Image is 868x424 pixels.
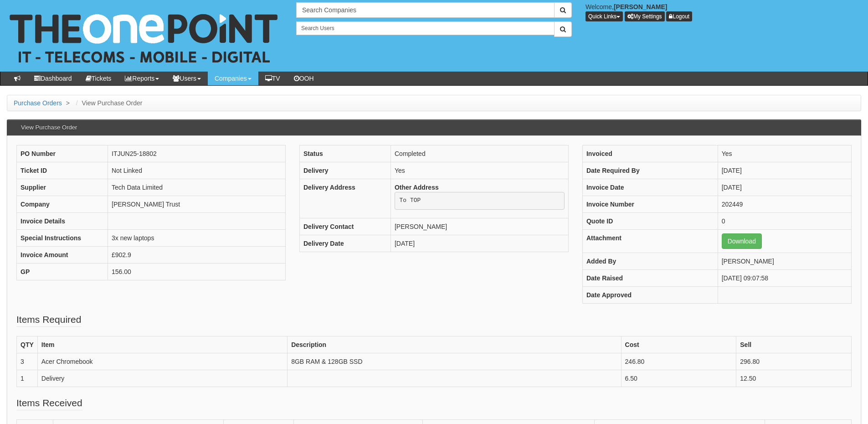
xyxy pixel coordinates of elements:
th: Ticket ID [17,162,108,179]
th: Description [288,336,621,353]
td: [DATE] [390,235,568,252]
th: Date Approved [582,286,718,303]
td: 3 [17,353,38,370]
pre: To TOP [395,192,565,210]
th: Delivery Date [299,235,390,252]
th: Cost [621,336,736,353]
a: Purchase Orders [14,99,62,107]
td: ITJUN25-18802 [108,145,286,162]
th: Status [299,145,390,162]
a: Download [722,233,762,249]
div: Welcome, [579,2,868,21]
td: 202449 [718,196,851,212]
th: Quote ID [582,212,718,229]
td: 296.80 [736,353,852,370]
td: Not Linked [108,162,286,179]
th: Date Raised [582,269,718,286]
th: PO Number [17,145,108,162]
th: Company [17,196,108,212]
th: Delivery Contact [299,218,390,235]
a: My Settings [625,11,665,21]
th: Supplier [17,179,108,196]
th: Item [37,336,287,353]
a: Dashboard [27,72,79,85]
th: Invoice Date [582,179,718,196]
td: 156.00 [108,263,286,280]
td: [PERSON_NAME] [390,218,568,235]
a: Reports [118,72,166,85]
th: QTY [17,336,38,353]
span: > [64,99,72,107]
td: Yes [718,145,851,162]
legend: Items Required [16,313,81,327]
h3: View Purchase Order [16,120,82,135]
button: Quick Links [586,11,623,21]
th: GP [17,263,108,280]
th: Delivery Address [299,179,390,218]
td: 12.50 [736,370,852,387]
td: 6.50 [621,370,736,387]
th: Invoice Number [582,196,718,212]
td: Acer Chromebook [37,353,287,370]
th: Invoice Details [17,212,108,229]
td: Yes [390,162,568,179]
legend: Items Received [16,396,82,410]
th: Added By [582,253,718,269]
a: Users [166,72,208,85]
th: Date Required By [582,162,718,179]
input: Search Users [296,21,555,35]
th: Invoiced [582,145,718,162]
td: 1 [17,370,38,387]
li: View Purchase Order [74,98,143,108]
td: [PERSON_NAME] Trust [108,196,286,212]
td: [DATE] 09:07:58 [718,269,851,286]
td: Delivery [37,370,287,387]
a: Companies [208,72,258,85]
td: 3x new laptops [108,229,286,246]
a: Tickets [79,72,118,85]
a: TV [258,72,287,85]
th: Special Instructions [17,229,108,246]
a: Logout [666,11,692,21]
td: 8GB RAM & 128GB SSD [288,353,621,370]
b: Other Address [395,184,439,191]
td: Tech Data Limited [108,179,286,196]
td: [DATE] [718,162,851,179]
td: [PERSON_NAME] [718,253,851,269]
th: Invoice Amount [17,246,108,263]
th: Delivery [299,162,390,179]
td: Completed [390,145,568,162]
th: Attachment [582,229,718,253]
td: 0 [718,212,851,229]
td: [DATE] [718,179,851,196]
b: [PERSON_NAME] [614,3,667,10]
input: Search Companies [296,2,555,18]
td: £902.9 [108,246,286,263]
th: Sell [736,336,852,353]
td: 246.80 [621,353,736,370]
a: OOH [287,72,321,85]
